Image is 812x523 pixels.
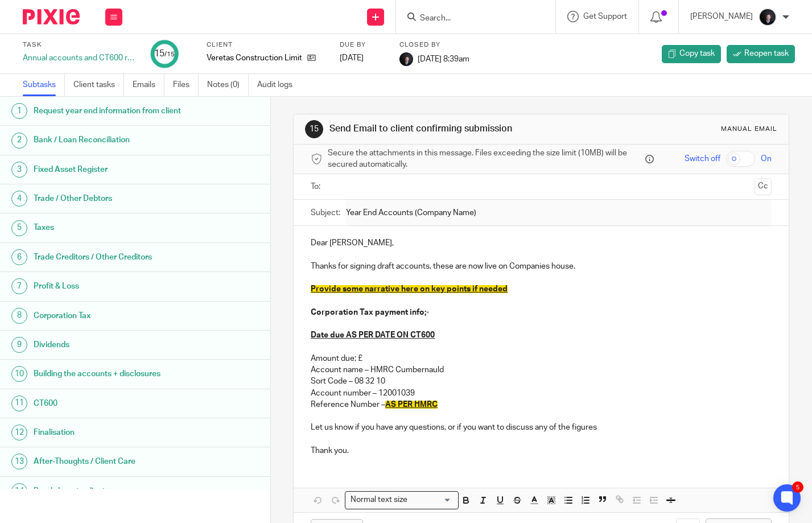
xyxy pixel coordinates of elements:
[744,48,789,59] span: Reopen task
[759,8,777,26] img: 455A2509.jpg
[311,237,772,249] p: Dear [PERSON_NAME],
[11,191,27,207] div: 4
[164,51,175,57] small: /15
[399,40,469,50] label: Closed by
[34,102,184,120] h1: Request year end information from client
[311,353,772,364] p: Amount due; £
[385,401,438,409] span: AS PER HMRC
[34,365,184,382] h1: Building the accounts + disclosures
[340,40,385,50] label: Due by
[11,396,27,411] div: 11
[761,153,772,164] span: On
[257,74,301,96] a: Audit logs
[11,103,27,119] div: 1
[311,376,772,387] p: Sort Code – 08 32 10
[11,483,27,499] div: 14
[23,52,137,64] div: Annual accounts and CT600 return
[311,181,323,192] label: To:
[23,9,80,24] img: Pixie
[207,52,302,64] p: Veretas Construction Limited
[34,161,184,178] h1: Fixed Asset Register
[23,74,65,96] a: Subtasks
[34,190,184,207] h1: Trade / Other Debtors
[311,207,340,219] label: Subject:
[328,147,642,171] span: Secure the attachments in this message. Files exceeding the size limit (10MB) will be secured aut...
[34,424,184,441] h1: Finalisation
[345,491,459,509] div: Search for option
[11,425,27,440] div: 12
[311,364,772,376] p: Account name – HMRC Cumbernauld
[207,74,249,96] a: Notes (0)
[690,11,753,22] p: [PERSON_NAME]
[662,45,721,63] a: Copy task
[34,307,184,324] h1: Corporation Tax
[34,278,184,295] h1: Profit & Loss
[311,388,772,399] p: Account number – 12001039
[418,55,469,63] span: [DATE] 8:39am
[679,48,715,59] span: Copy task
[329,123,566,135] h1: Send Email to client confirming submission
[34,249,184,266] h1: Trade Creditors / Other Creditors
[34,219,184,236] h1: Taxes
[73,74,124,96] a: Client tasks
[11,220,27,236] div: 5
[583,13,627,20] span: Get Support
[11,454,27,470] div: 13
[34,336,184,353] h1: Dividends
[311,261,772,272] p: Thanks for signing draft accounts, these are now live on Companies house.
[311,285,508,293] span: Provide some narrative here on key points if needed
[11,366,27,382] div: 10
[727,45,795,63] a: Reopen task
[34,131,184,149] h1: Bank / Loan Reconciliation
[311,308,429,316] strong: Corporation Tax payment info;-
[419,14,521,24] input: Search
[11,249,27,265] div: 6
[311,422,772,433] p: Let us know if you have any questions, or if you want to discuss any of the figures
[399,52,413,66] img: 455A2509.jpg
[11,278,27,294] div: 7
[411,494,452,506] input: Search for option
[11,337,27,353] div: 9
[311,331,435,339] u: Date due AS PER DATE ON CT600
[305,120,323,138] div: 15
[348,494,410,506] span: Normal text size
[340,52,385,64] div: [DATE]
[792,481,803,493] div: 5
[11,308,27,324] div: 8
[755,178,772,195] button: Cc
[311,445,772,456] p: Thank you.
[154,47,175,60] div: 15
[11,133,27,149] div: 2
[173,74,199,96] a: Files
[34,453,184,470] h1: After-Thoughts / Client Care
[23,40,137,50] label: Task
[11,162,27,178] div: 3
[34,483,184,500] h1: Breakdown to client
[34,395,184,412] h1: CT600
[133,74,164,96] a: Emails
[207,40,325,50] label: Client
[311,399,772,410] p: Reference Number –
[685,153,720,164] span: Switch off
[721,125,777,134] div: Manual email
